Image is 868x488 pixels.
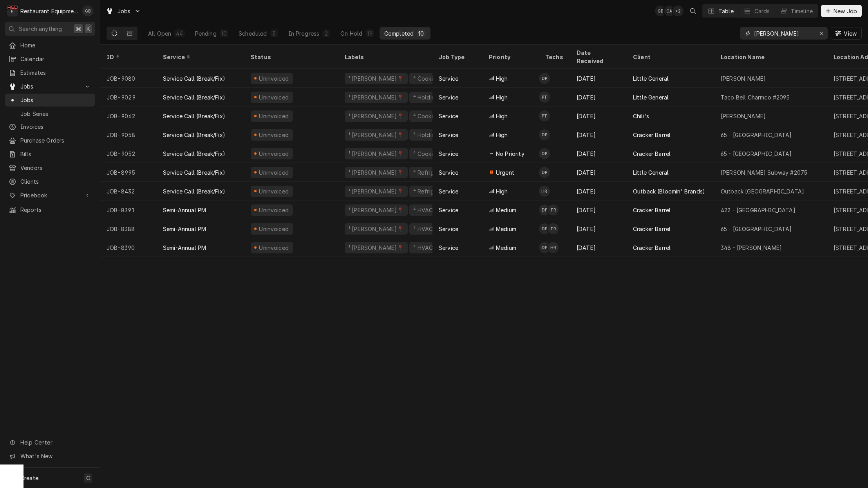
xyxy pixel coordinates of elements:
[633,53,707,61] div: Client
[721,225,792,233] div: 65 - [GEOGRAPHIC_DATA]
[163,168,225,177] div: Service Call (Break/Fix)
[82,5,93,16] div: Gary Beaver's Avatar
[721,53,819,61] div: Location Name
[721,112,766,120] div: [PERSON_NAME]
[412,244,442,252] div: ⁴ HVAC 🌡️
[633,206,671,214] div: Cracker Barrel
[570,238,627,257] div: [DATE]
[489,53,531,61] div: Priority
[5,161,95,174] a: Vendors
[570,182,627,201] div: [DATE]
[163,112,225,120] div: Service Call (Break/Fix)
[548,204,559,215] div: TR
[5,39,95,52] a: Home
[258,225,290,233] div: Uninvoiced
[570,163,627,182] div: [DATE]
[539,148,550,159] div: Donovan Pruitt's Avatar
[163,93,225,101] div: Service Call (Break/Fix)
[20,41,91,49] span: Home
[100,163,157,182] div: JOB-8995
[412,93,477,101] div: ⁴ Holding & Warming ♨️
[163,131,225,139] div: Service Call (Break/Fix)
[721,74,766,83] div: [PERSON_NAME]
[258,131,290,139] div: Uninvoiced
[239,29,267,38] div: Scheduled
[842,29,858,38] span: View
[664,5,675,16] div: Chrissy Adams's Avatar
[673,5,684,16] div: + 2
[539,110,550,121] div: PT
[348,168,405,177] div: ¹ [PERSON_NAME]📍
[791,7,813,15] div: Timeline
[148,29,171,38] div: All Open
[754,7,770,15] div: Cards
[439,131,458,139] div: Service
[100,107,157,125] div: JOB-9062
[721,187,804,195] div: Outback [GEOGRAPHIC_DATA]
[539,110,550,121] div: Paxton Turner's Avatar
[539,92,550,103] div: PT
[412,131,477,139] div: ⁴ Holding & Warming ♨️
[76,25,81,33] span: ⌘
[348,187,405,195] div: ¹ [PERSON_NAME]📍
[20,69,91,77] span: Estimates
[100,201,157,219] div: JOB-8391
[539,92,550,103] div: Paxton Turner's Avatar
[258,93,290,101] div: Uninvoiced
[7,5,18,16] div: R
[5,52,95,65] a: Calendar
[832,7,859,15] span: New Job
[163,244,206,252] div: Semi-Annual PM
[20,55,91,63] span: Calendar
[20,438,90,446] span: Help Center
[412,225,442,233] div: ⁴ HVAC 🌡️
[5,175,95,188] a: Clients
[5,80,95,93] a: Go to Jobs
[721,93,790,101] div: Taco Bell Charmco #2095
[20,191,80,199] span: Pricebook
[412,112,449,120] div: ⁴ Cooking 🔥
[118,7,131,15] span: Jobs
[5,203,95,216] a: Reports
[20,164,91,172] span: Vendors
[539,73,550,84] div: Donovan Pruitt's Avatar
[633,93,669,101] div: Little General
[20,96,91,104] span: Jobs
[570,219,627,238] div: [DATE]
[831,27,862,40] button: View
[258,244,290,252] div: Uninvoiced
[570,69,627,88] div: [DATE]
[539,204,550,215] div: Donovan Pruitt's Avatar
[5,22,95,36] button: Search anything⌘K
[539,223,550,234] div: DP
[633,74,669,83] div: Little General
[718,7,734,15] div: Table
[258,187,290,195] div: Uninvoiced
[348,206,405,214] div: ¹ [PERSON_NAME]📍
[570,144,627,163] div: [DATE]
[570,88,627,107] div: [DATE]
[103,5,144,18] a: Go to Jobs
[633,131,671,139] div: Cracker Barrel
[539,242,550,253] div: Donovan Pruitt's Avatar
[20,206,91,214] span: Reports
[548,242,559,253] div: Hunter Ralston's Avatar
[20,123,91,131] span: Invoices
[221,29,227,38] div: 10
[548,204,559,215] div: Thomas Ross's Avatar
[19,25,62,33] span: Search anything
[539,223,550,234] div: Donovan Pruitt's Avatar
[20,177,91,186] span: Clients
[20,452,90,460] span: What's New
[439,150,458,158] div: Service
[496,131,508,139] span: High
[496,244,516,252] span: Medium
[633,168,669,177] div: Little General
[633,150,671,158] div: Cracker Barrel
[439,112,458,120] div: Service
[324,29,329,38] div: 2
[367,29,372,38] div: 19
[754,27,813,40] input: Keyword search
[439,168,458,177] div: Service
[5,107,95,120] a: Job Series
